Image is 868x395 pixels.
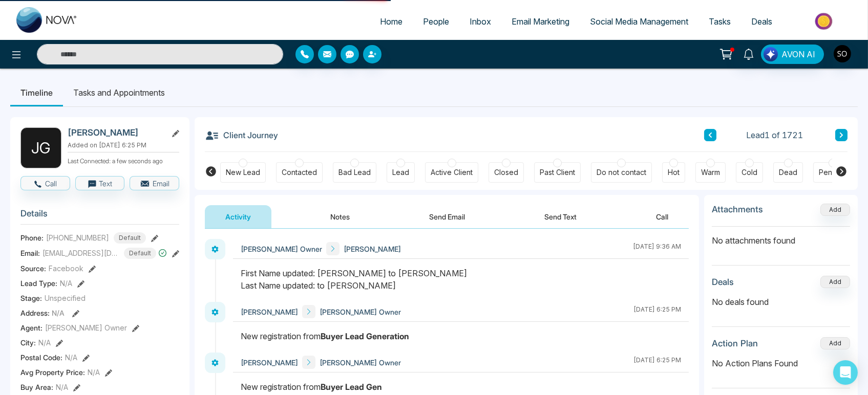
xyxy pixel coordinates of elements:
p: Last Connected: a few seconds ago [68,155,179,166]
span: [PERSON_NAME] Owner [320,357,401,368]
div: Warm [701,167,720,178]
p: No attachments found [712,227,850,247]
div: Lead [392,167,409,178]
span: Social Media Management [590,16,688,27]
a: Deals [741,12,782,31]
div: Bad Lead [338,167,371,178]
span: City : [20,337,36,348]
button: Send Text [524,205,597,228]
p: No deals found [712,296,850,308]
div: Cold [742,167,757,178]
button: Notes [310,205,370,228]
span: Address: [20,308,65,318]
li: Tasks and Appointments [63,79,175,106]
span: [PERSON_NAME] [344,244,401,254]
img: Market-place.gif [788,10,862,33]
button: Email [130,176,179,190]
img: Lead Flow [764,47,778,61]
div: Do not contact [597,167,646,178]
a: Social Media Management [580,12,698,31]
h3: Action Plan [712,338,758,348]
span: Default [114,232,146,244]
button: Text [75,176,125,190]
div: Closed [494,167,518,178]
span: Facebook [49,263,83,274]
span: Email: [20,248,40,258]
div: Active Client [431,167,473,178]
span: [PHONE_NUMBER] [46,232,109,243]
div: J G [20,127,61,168]
span: Unspecified [45,293,86,303]
span: Phone: [20,232,44,243]
span: Default [124,248,156,259]
h2: [PERSON_NAME] [68,127,163,138]
li: Timeline [10,79,63,106]
span: N/A [56,382,68,392]
div: Open Intercom Messenger [833,360,858,385]
span: Lead 1 of 1721 [746,129,803,141]
span: Home [380,16,403,27]
span: Deals [751,16,772,27]
div: New Lead [226,167,260,178]
h3: Attachments [712,204,763,214]
h3: Deals [712,277,734,287]
button: Activity [205,205,271,228]
span: AVON AI [781,48,815,60]
div: Contacted [282,167,317,178]
a: Tasks [698,12,741,31]
span: [EMAIL_ADDRESS][DOMAIN_NAME] [43,248,119,258]
span: Tasks [709,16,731,27]
span: Agent: [20,322,43,333]
button: Call [20,176,70,190]
div: [DATE] 6:25 PM [633,356,681,369]
div: Dead [779,167,797,178]
span: Stage: [20,293,42,303]
div: [DATE] 9:36 AM [633,242,681,255]
span: People [423,16,449,27]
span: N/A [52,309,65,317]
span: [PERSON_NAME] [241,357,298,368]
span: Add [820,205,850,213]
span: Source: [20,263,46,274]
span: Email Marketing [512,16,569,27]
a: Inbox [459,12,501,31]
button: Add [820,337,850,349]
div: Hot [668,167,680,178]
div: [DATE] 6:25 PM [633,305,681,318]
span: N/A [60,278,72,289]
p: No Action Plans Found [712,357,850,369]
span: Avg Property Price : [20,367,85,378]
span: [PERSON_NAME] Owner [241,244,322,254]
span: N/A [38,337,51,348]
span: [PERSON_NAME] Owner [320,306,401,317]
img: User Avatar [834,45,851,62]
button: Add [820,204,850,216]
div: Past Client [540,167,575,178]
span: N/A [88,367,100,378]
div: Pending [819,167,847,178]
button: AVON AI [761,45,824,64]
span: [PERSON_NAME] Owner [45,322,127,333]
span: N/A [65,352,77,363]
p: Added on [DATE] 6:25 PM [68,141,179,150]
span: Buy Area : [20,382,53,392]
a: People [413,12,459,31]
img: Nova CRM Logo [16,7,78,33]
span: Postal Code : [20,352,62,363]
span: Inbox [470,16,491,27]
span: Lead Type: [20,278,57,289]
h3: Details [20,208,179,224]
button: Send Email [409,205,485,228]
a: Email Marketing [501,12,580,31]
h3: Client Journey [205,127,278,143]
button: Add [820,276,850,288]
button: Call [636,205,689,228]
a: Home [370,12,413,31]
span: [PERSON_NAME] [241,306,298,317]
